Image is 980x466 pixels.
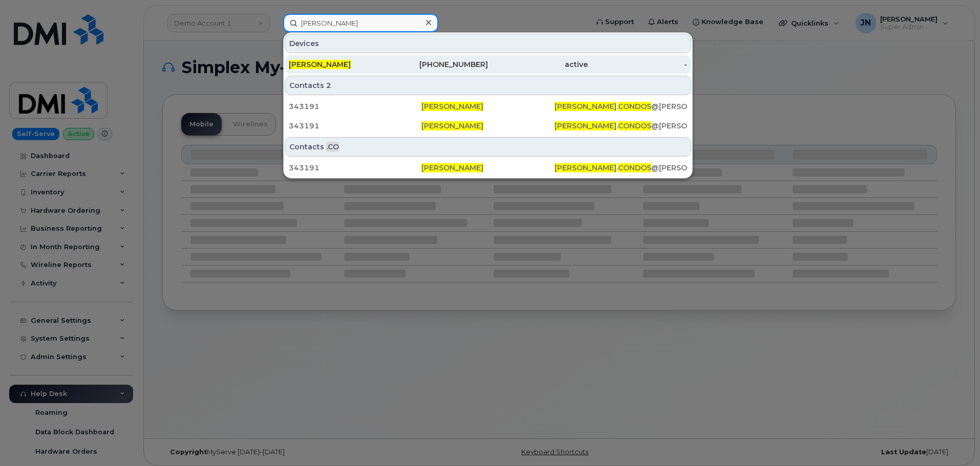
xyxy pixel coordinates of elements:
span: [PERSON_NAME] [555,121,616,130]
span: CONDOS [618,121,651,130]
span: CONDOS [618,102,651,111]
span: [PERSON_NAME] [555,163,616,172]
div: - [588,59,688,70]
a: 343191[PERSON_NAME][PERSON_NAME].CONDOS@[PERSON_NAME][DOMAIN_NAME] [285,117,691,135]
div: 343191 [289,163,421,173]
div: Devices [285,34,691,53]
div: [PHONE_NUMBER] [389,59,488,70]
div: active [488,59,588,70]
span: 2 [326,80,331,91]
div: 343191 [289,101,421,112]
div: . @[PERSON_NAME][DOMAIN_NAME] [555,163,687,173]
span: [PERSON_NAME] [421,121,483,130]
a: [PERSON_NAME][PHONE_NUMBER]active- [285,55,691,74]
span: .CO [326,142,339,152]
span: CONDOS [618,163,651,172]
a: 343191[PERSON_NAME][PERSON_NAME].CONDOS@[PERSON_NAME][DOMAIN_NAME] [285,97,691,116]
span: [PERSON_NAME] [289,60,351,69]
div: Contacts [285,76,691,95]
div: Contacts [285,137,691,157]
span: [PERSON_NAME] [421,163,483,172]
span: [PERSON_NAME] [421,102,483,111]
span: [PERSON_NAME] [555,102,616,111]
a: 343191[PERSON_NAME][PERSON_NAME].CONDOS@[PERSON_NAME][DOMAIN_NAME] [285,159,691,177]
div: 343191 [289,121,421,131]
div: . @[PERSON_NAME][DOMAIN_NAME] [555,101,687,112]
div: . @[PERSON_NAME][DOMAIN_NAME] [555,121,687,131]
